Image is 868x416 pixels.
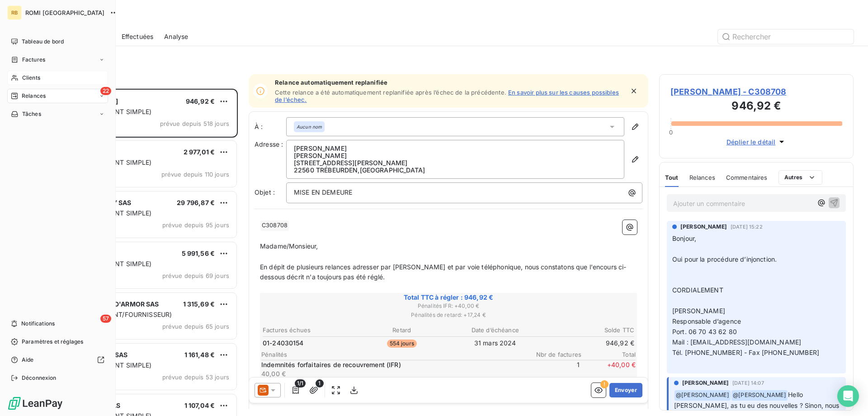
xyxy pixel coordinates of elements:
div: grid [43,89,238,416]
span: Mail : [EMAIL_ADDRESS][DOMAIN_NAME] [672,338,801,346]
span: [DATE] 15:22 [731,224,763,230]
p: 40,00 € [261,369,524,378]
th: Factures échues [262,325,355,335]
p: [PERSON_NAME] [294,152,617,159]
span: prévue depuis 69 jours [162,272,229,279]
span: Notifications [21,320,55,328]
span: 1 107,04 € [184,402,215,409]
button: Autres [778,170,822,185]
p: 22560 TRÉBEURDEN , [GEOGRAPHIC_DATA] [294,167,617,174]
span: ROMI [GEOGRAPHIC_DATA] [25,9,104,16]
p: [STREET_ADDRESS][PERSON_NAME] [294,159,617,167]
span: 22 [100,87,111,95]
span: 1 315,69 € [183,300,215,308]
span: prévue depuis 110 jours [161,171,229,178]
span: Analyse [164,32,188,41]
th: Retard [356,325,448,335]
span: Oui pour la procédure d’injonction. [672,255,777,263]
td: 31 mars 2024 [449,338,542,348]
span: 1 [525,360,580,378]
span: Déconnexion [22,374,57,382]
span: Clients [22,74,40,82]
span: 5 991,56 € [182,249,215,257]
span: Pénalités [261,351,527,358]
span: Relances [689,174,715,181]
span: 01-24030154 [263,339,304,348]
span: Total [581,351,636,358]
span: prévue depuis 65 jours [162,323,229,330]
span: Factures [22,56,45,64]
span: Aide [22,356,34,364]
th: Solde TTC [542,325,635,335]
span: [DATE] 14:07 [732,380,764,386]
span: C308708 [260,220,289,231]
span: 2 977,01 € [184,148,215,156]
span: En dépit de plusieurs relances adresser par [PERSON_NAME] et par voie téléphonique, nous constato... [260,263,627,281]
td: 946,92 € [542,338,635,348]
span: 1 [316,379,324,387]
h3: 946,92 € [670,98,842,116]
span: Pénalités de retard : + 17,24 € [261,311,636,319]
label: À : [255,122,286,131]
span: [PERSON_NAME] - C308708 [670,86,842,98]
img: Logo LeanPay [7,396,63,411]
span: [PERSON_NAME] [682,379,729,387]
span: 57 [100,315,111,323]
span: Cette relance a été automatiquement replanifiée après l’échec de la précédente. [275,89,506,96]
span: 29 796,87 € [177,199,215,206]
span: Tél. [PHONE_NUMBER] - Fax [PHONE_NUMBER] [672,349,819,356]
span: Adresse : [255,140,283,148]
span: Bonjour, [672,234,696,242]
span: 0 [669,129,673,136]
span: Effectuées [122,32,154,41]
a: En savoir plus sur les causes possibles de l’échec. [275,89,619,103]
span: + 40,00 € [581,360,636,378]
span: Commentaires [726,174,768,181]
span: Responsable d’agence [672,317,741,325]
span: GROUPE 1 (CLIENT/FOURNISSEUR) [65,311,172,318]
div: Open Intercom Messenger [837,385,859,407]
span: Tableau de bord [22,38,64,46]
span: Relance automatiquement replanifiée [275,79,624,86]
button: Déplier le détail [724,137,789,147]
span: Déplier le détail [726,137,776,147]
span: Total TTC à régler : 946,92 € [261,293,636,302]
span: Nbr de factures [527,351,581,358]
span: Madame/Monsieur, [260,242,318,250]
span: @ [PERSON_NAME] [675,390,731,401]
span: @ [PERSON_NAME] [731,390,788,401]
span: 946,92 € [186,97,215,105]
span: Objet : [255,188,275,196]
em: Aucun nom [297,124,322,130]
span: prévue depuis 518 jours [160,120,229,127]
span: 554 jours [387,339,417,348]
th: Date d’échéance [449,325,542,335]
button: Envoyer [609,383,642,397]
p: Indemnités forfaitaires de recouvrement (IFR) [261,360,524,369]
span: Paramètres et réglages [22,338,83,346]
span: 1 161,48 € [184,351,215,359]
span: Port. 06 70 43 62 80 [672,328,737,335]
span: MISE EN DEMEURE [294,188,352,196]
span: prévue depuis 95 jours [162,221,229,229]
span: Pénalités IFR : + 40,00 € [261,302,636,310]
a: Aide [7,353,108,367]
span: Relances [22,92,46,100]
span: [PERSON_NAME] [680,223,727,231]
input: Rechercher [718,29,854,44]
span: prévue depuis 53 jours [162,373,229,381]
p: [PERSON_NAME] [294,145,617,152]
div: RB [7,5,22,20]
span: Tout [665,174,679,181]
span: CORDIALEMENT [672,286,723,294]
span: Tâches [22,110,41,118]
span: [PERSON_NAME] [672,307,725,315]
span: 1/1 [295,379,306,387]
